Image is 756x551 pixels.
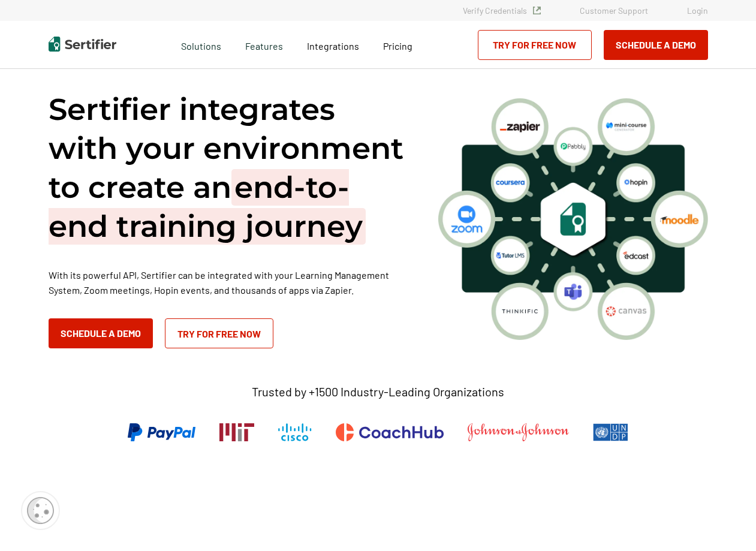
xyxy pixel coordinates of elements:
[252,384,504,399] p: Trusted by +1500 Industry-Leading Organizations
[468,423,568,441] img: Johnson & Johnson
[580,5,648,16] a: Customer Support
[593,423,628,441] img: UNDP
[463,5,541,16] a: Verify Credentials
[533,7,541,14] img: Verified
[307,40,359,52] span: Integrations
[128,423,195,441] img: PayPal
[219,423,254,441] img: Massachusetts Institute of Technology
[383,40,412,52] span: Pricing
[49,90,408,246] h1: Sertifier integrates with your environment to create an
[27,497,54,524] img: Cookie Popup Icon
[307,37,359,52] a: Integrations
[49,37,116,52] img: Sertifier | Digital Credentialing Platform
[687,5,708,16] a: Login
[383,37,412,52] a: Pricing
[49,267,408,297] p: With its powerful API, Sertifier can be integrated with your Learning Management System, Zoom mee...
[438,98,708,340] img: integrations hero
[49,318,153,348] button: Schedule a Demo
[278,423,312,441] img: Cisco
[245,37,283,52] span: Features
[181,37,221,52] span: Solutions
[696,493,756,551] iframe: Chat Widget
[604,30,708,60] button: Schedule a Demo
[478,30,592,60] a: Try for Free Now
[165,318,273,348] a: Try for Free Now
[336,423,444,441] img: CoachHub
